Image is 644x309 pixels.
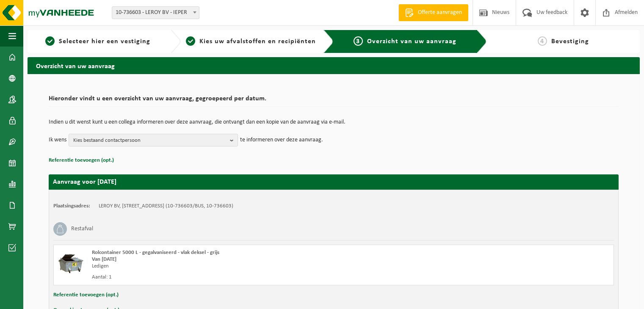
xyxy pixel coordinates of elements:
[53,203,90,209] strong: Plaatsingsadres:
[112,7,199,19] span: 10-736603 - LEROY BV - IEPER
[69,134,238,146] button: Kies bestaand contactpersoon
[49,155,114,166] button: Referentie toevoegen (opt.)
[59,38,150,45] span: Selecteer hier een vestiging
[367,38,456,45] span: Overzicht van uw aanvraag
[398,4,468,21] a: Offerte aanvragen
[49,119,619,125] p: Indien u dit wenst kunt u een collega informeren over deze aanvraag, die ontvangt dan een kopie v...
[53,290,119,301] button: Referentie toevoegen (opt.)
[71,222,93,236] h3: Restafval
[92,274,368,281] div: Aantal: 1
[199,38,316,45] span: Kies uw afvalstoffen en recipiënten
[53,179,116,185] strong: Aanvraag voor [DATE]
[416,8,464,17] span: Offerte aanvragen
[92,263,368,270] div: Ledigen
[112,6,199,19] span: 10-736603 - LEROY BV - IEPER
[551,38,589,45] span: Bevestiging
[186,36,195,46] span: 2
[354,36,363,46] span: 3
[240,134,323,146] p: te informeren over deze aanvraag.
[32,36,164,47] a: 1Selecteer hier een vestiging
[58,249,83,275] img: WB-5000-GAL-GY-01.png
[92,257,116,262] strong: Van [DATE]
[49,95,619,107] h2: Hieronder vindt u een overzicht van uw aanvraag, gegroepeerd per datum.
[185,36,317,47] a: 2Kies uw afvalstoffen en recipiënten
[92,250,219,255] span: Rolcontainer 5000 L - gegalvaniseerd - vlak deksel - grijs
[49,134,66,146] p: Ik wens
[99,203,233,210] td: LEROY BV, [STREET_ADDRESS] (10-736603/BUS, 10-736603)
[28,57,640,74] h2: Overzicht van uw aanvraag
[45,36,55,46] span: 1
[73,134,227,147] span: Kies bestaand contactpersoon
[538,36,547,46] span: 4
